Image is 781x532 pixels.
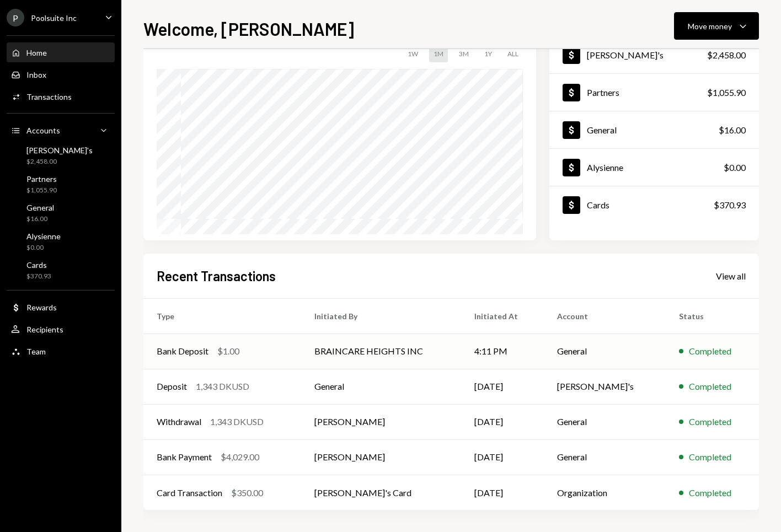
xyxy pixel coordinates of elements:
div: $1,055.90 [707,86,746,99]
div: Partners [26,174,57,184]
div: 1Y [480,45,496,62]
div: $2,458.00 [707,49,746,62]
h2: Recent Transactions [157,267,276,285]
div: Alysienne [26,232,61,241]
div: 1W [403,45,422,62]
div: 3M [454,45,473,62]
div: $0.00 [724,161,746,174]
a: [PERSON_NAME]'s$2,458.00 [549,36,759,73]
div: $1,055.90 [26,186,57,195]
td: General [301,369,461,404]
div: $4,029.00 [221,450,259,464]
th: Initiated At [461,298,544,334]
div: Completed [689,345,731,358]
div: Alysienne [587,162,623,173]
div: Card Transaction [157,486,222,499]
div: General [26,203,54,212]
td: [DATE] [461,475,544,510]
div: Completed [689,415,731,428]
div: Inbox [26,70,46,79]
div: Partners [587,87,619,98]
div: Transactions [26,92,72,101]
th: Type [143,298,301,334]
div: Poolsuite Inc [31,13,77,23]
div: ALL [503,45,523,62]
a: General$16.00 [7,200,115,226]
div: Bank Deposit [157,345,208,358]
div: Team [26,347,46,356]
a: Partners$1,055.90 [549,74,759,111]
a: Cards$370.93 [549,186,759,223]
button: Move money [674,12,759,40]
div: P [7,9,24,26]
div: [PERSON_NAME]'s [26,146,93,155]
td: 4:11 PM [461,334,544,369]
div: Completed [689,380,731,393]
a: Transactions [7,87,115,106]
a: Recipients [7,319,115,339]
a: Team [7,341,115,361]
div: $0.00 [26,243,61,252]
div: Cards [587,200,609,210]
div: $1.00 [217,345,239,358]
h1: Welcome, [PERSON_NAME] [143,18,354,40]
div: $370.93 [714,198,746,212]
div: $16.00 [719,123,746,137]
td: BRAINCARE HEIGHTS INC [301,334,461,369]
a: Alysienne$0.00 [549,149,759,186]
div: Withdrawal [157,415,201,428]
div: 1,343 DKUSD [210,415,264,428]
a: General$16.00 [549,111,759,148]
div: Rewards [26,303,57,312]
a: [PERSON_NAME]'s$2,458.00 [7,142,115,169]
div: 1M [429,45,448,62]
td: [DATE] [461,369,544,404]
div: $350.00 [231,486,263,499]
div: Accounts [26,126,60,135]
th: Account [544,298,666,334]
th: Initiated By [301,298,461,334]
td: [DATE] [461,404,544,439]
th: Status [666,298,759,334]
div: Deposit [157,380,187,393]
div: Completed [689,486,731,499]
div: [PERSON_NAME]'s [587,50,664,60]
div: $16.00 [26,214,54,224]
a: Inbox [7,65,115,84]
td: [DATE] [461,439,544,475]
div: $2,458.00 [26,157,93,166]
td: General [544,439,666,475]
div: 1,343 DKUSD [196,380,249,393]
div: General [587,125,617,135]
div: Move money [688,20,732,32]
div: Home [26,48,47,57]
a: Home [7,42,115,62]
div: Recipients [26,325,63,334]
div: $370.93 [26,272,51,281]
div: Bank Payment [157,450,212,464]
a: Accounts [7,120,115,140]
a: Partners$1,055.90 [7,171,115,197]
td: Organization [544,475,666,510]
td: [PERSON_NAME]'s Card [301,475,461,510]
td: General [544,334,666,369]
td: [PERSON_NAME]'s [544,369,666,404]
td: General [544,404,666,439]
a: View all [716,270,746,282]
div: Completed [689,450,731,464]
a: Cards$370.93 [7,257,115,283]
td: [PERSON_NAME] [301,404,461,439]
a: Alysienne$0.00 [7,228,115,255]
a: Rewards [7,297,115,317]
td: [PERSON_NAME] [301,439,461,475]
div: View all [716,271,746,282]
div: Cards [26,260,51,270]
